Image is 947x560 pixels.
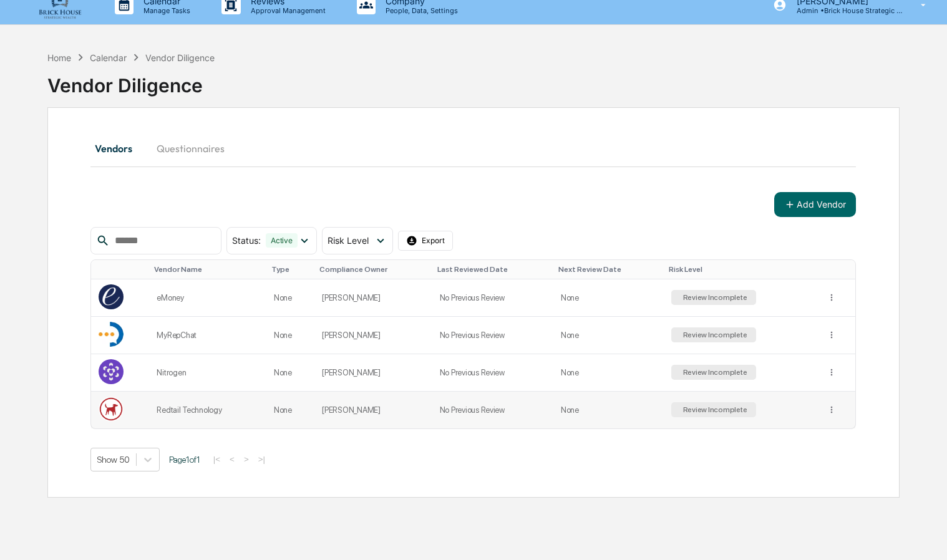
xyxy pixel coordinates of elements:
[266,233,298,248] div: Active
[90,52,127,63] div: Calendar
[681,293,747,302] div: Review Incomplete
[558,265,659,274] div: Toggle SortBy
[157,293,258,302] div: eMoney
[266,279,314,317] td: None
[681,368,747,377] div: Review Incomplete
[145,52,215,63] div: Vendor Diligence
[376,6,464,15] p: People, Data, Settings
[266,392,314,428] td: None
[271,265,309,274] div: Toggle SortBy
[328,235,369,246] span: Risk Level
[226,454,238,465] button: <
[553,279,664,317] td: None
[314,317,432,354] td: [PERSON_NAME]
[99,322,124,347] img: Vendor Logo
[553,354,664,392] td: None
[240,454,253,465] button: >
[319,265,427,274] div: Toggle SortBy
[681,405,747,414] div: Review Incomplete
[210,454,224,465] button: |<
[829,265,851,274] div: Toggle SortBy
[314,279,432,317] td: [PERSON_NAME]
[101,265,145,274] div: Toggle SortBy
[432,317,553,354] td: No Previous Review
[232,235,261,246] span: Status :
[99,397,124,422] img: Vendor Logo
[314,354,432,392] td: [PERSON_NAME]
[154,265,261,274] div: Toggle SortBy
[47,52,71,63] div: Home
[398,231,453,251] button: Export
[669,265,814,274] div: Toggle SortBy
[432,392,553,428] td: No Previous Review
[90,133,857,163] div: secondary tabs example
[169,455,200,465] span: Page 1 of 1
[134,6,197,15] p: Manage Tasks
[314,392,432,428] td: [PERSON_NAME]
[774,192,856,217] button: Add Vendor
[99,284,124,309] img: Vendor Logo
[681,331,747,339] div: Review Incomplete
[266,354,314,392] td: None
[147,133,235,163] button: Questionnaires
[553,392,664,428] td: None
[432,354,553,392] td: No Previous Review
[432,279,553,317] td: No Previous Review
[99,359,124,384] img: Vendor Logo
[157,331,258,340] div: MyRepChat
[437,265,548,274] div: Toggle SortBy
[90,133,147,163] button: Vendors
[47,64,900,97] div: Vendor Diligence
[157,405,258,415] div: Redtail Technology
[266,317,314,354] td: None
[241,6,332,15] p: Approval Management
[553,317,664,354] td: None
[787,6,903,15] p: Admin • Brick House Strategic Wealth
[255,454,269,465] button: >|
[157,368,258,377] div: Nitrogen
